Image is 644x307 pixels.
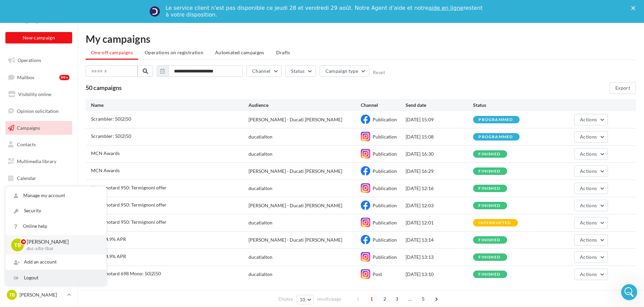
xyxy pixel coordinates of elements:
[406,254,473,260] div: [DATE] 13:13
[473,102,540,109] div: Status
[320,65,370,77] button: Campaign type
[248,151,272,157] div: ducatialton
[285,65,316,77] button: Status
[86,84,122,91] span: 50 campaigns
[580,254,597,260] span: Actions
[91,185,167,190] span: Hypermotard 950: Termignoni offer
[14,241,21,249] span: TB
[4,137,74,152] a: Contacts
[580,220,597,225] span: Actions
[373,237,397,243] span: Publication
[248,202,342,209] div: [PERSON_NAME] - Ducati [PERSON_NAME]
[406,237,473,243] div: [DATE] 13:14
[248,168,342,175] div: [PERSON_NAME] - Ducati [PERSON_NAME]
[478,186,500,191] div: finished
[91,116,131,122] span: Scrambler: 50|2|50
[91,133,131,139] span: Scrambler: 50|2|50
[580,185,597,191] span: Actions
[279,296,293,302] span: Display
[478,152,500,156] div: finished
[6,188,106,203] a: Manage my account
[18,57,41,63] span: Operations
[405,294,415,304] span: ...
[91,150,120,156] span: MCN Awards
[574,251,608,263] button: Actions
[366,294,377,304] span: 1
[574,114,608,125] button: Actions
[145,50,203,55] span: Operations on registration
[406,151,473,157] div: [DATE] 16:30
[149,6,160,17] img: Profile image for Service-Client
[406,116,473,123] div: [DATE] 15:09
[406,202,473,209] div: [DATE] 12:03
[406,185,473,192] div: [DATE] 12:16
[248,116,342,123] div: [PERSON_NAME] - Ducati [PERSON_NAME]
[580,237,597,243] span: Actions
[4,70,74,85] a: Mailbox99+
[20,291,64,298] p: [PERSON_NAME]
[91,202,167,208] span: Hypermotard 950: Termignoni offer
[478,255,500,259] div: finished
[379,294,390,304] span: 2
[6,219,106,234] a: Online help
[373,151,397,157] span: Publication
[580,271,597,277] span: Actions
[373,134,397,140] span: Publication
[6,254,106,270] div: Add an account
[580,168,597,174] span: Actions
[574,269,608,280] button: Actions
[478,169,500,174] div: finished
[478,272,500,277] div: finished
[418,294,429,304] span: 5
[248,237,342,243] div: [PERSON_NAME] - Ducati [PERSON_NAME]
[246,65,282,77] button: Channel
[574,131,608,143] button: Actions
[17,158,56,164] span: Multimedia library
[574,200,608,211] button: Actions
[5,288,72,301] a: TB [PERSON_NAME]
[9,291,15,298] span: TB
[248,102,361,109] div: Audience
[297,295,314,304] button: 10
[276,50,290,55] span: Drafts
[406,219,473,226] div: [DATE] 12:01
[6,203,106,218] a: Security
[580,151,597,157] span: Actions
[91,271,161,276] span: Hypermotard 698 Mono: 50|2|50
[166,5,484,18] div: Le service client n'est pas disponible ce jeudi 28 et vendredi 29 août. Notre Agent d'aide et not...
[4,87,74,101] a: Visibility online
[574,165,608,177] button: Actions
[17,108,59,114] span: Opinion solicitation
[478,118,513,122] div: programmed
[248,271,272,278] div: ducatialton
[478,221,511,225] div: interrupted
[580,117,597,122] span: Actions
[478,238,500,242] div: finished
[373,168,397,174] span: Publication
[478,204,500,208] div: finished
[17,175,36,181] span: Calendar
[248,254,272,260] div: ducatialton
[361,102,406,109] div: Channel
[373,117,397,122] span: Publication
[4,171,74,185] a: Calendar
[406,102,473,109] div: Send date
[215,50,264,55] span: Automated campaigns
[248,133,272,140] div: ducatialton
[574,234,608,246] button: Actions
[27,238,95,246] p: [PERSON_NAME]
[373,185,397,191] span: Publication
[478,135,513,139] div: programmed
[429,5,463,11] a: aide en ligne
[5,32,72,43] button: New campaign
[4,121,74,135] a: Campaigns
[406,133,473,140] div: [DATE] 15:08
[610,82,636,94] button: Export
[4,53,74,67] a: Operations
[621,284,637,300] iframe: Intercom live chat
[580,203,597,208] span: Actions
[86,34,636,44] div: My campaigns
[91,253,126,259] span: Diavel 4.9% APR
[391,294,402,304] span: 3
[317,296,341,302] span: results/page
